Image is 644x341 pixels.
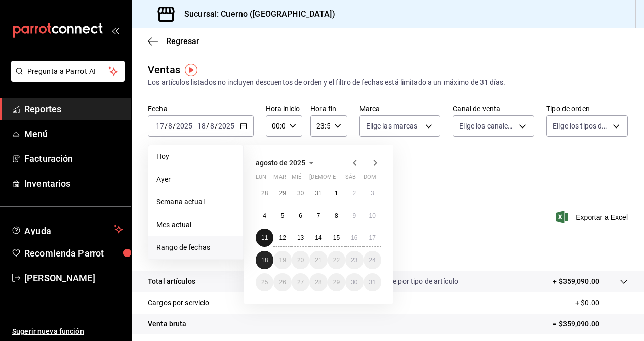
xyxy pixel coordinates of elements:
abbr: 6 de agosto de 2025 [299,212,302,219]
abbr: lunes [256,174,266,184]
abbr: 3 de agosto de 2025 [371,190,374,197]
div: Los artículos listados no incluyen descuentos de orden y el filtro de fechas está limitado a un m... [148,77,628,88]
button: 22 de agosto de 2025 [328,251,345,269]
button: 30 de agosto de 2025 [345,273,363,291]
button: 27 de agosto de 2025 [292,273,309,291]
button: 30 de julio de 2025 [292,184,309,202]
span: / [206,122,209,130]
abbr: 5 de agosto de 2025 [281,212,285,219]
input: ---- [218,122,235,130]
span: Elige las marcas [366,121,418,131]
abbr: 29 de agosto de 2025 [333,279,340,286]
button: 26 de agosto de 2025 [273,273,291,291]
abbr: 23 de agosto de 2025 [351,257,357,264]
span: / [173,122,176,130]
button: agosto de 2025 [256,157,317,169]
button: 25 de agosto de 2025 [256,273,273,291]
input: -- [210,122,215,130]
label: Hora inicio [266,105,302,112]
button: 13 de agosto de 2025 [292,229,309,247]
button: 28 de julio de 2025 [256,184,273,202]
button: 17 de agosto de 2025 [364,229,381,247]
button: 12 de agosto de 2025 [273,229,291,247]
abbr: 30 de agosto de 2025 [351,279,357,286]
abbr: martes [273,174,286,184]
abbr: 27 de agosto de 2025 [297,279,304,286]
button: Exportar a Excel [558,211,628,223]
span: Recomienda Parrot [24,246,123,260]
span: - [194,122,196,130]
button: 11 de agosto de 2025 [256,229,273,247]
abbr: 16 de agosto de 2025 [351,234,357,241]
span: Facturación [24,152,123,165]
abbr: 20 de agosto de 2025 [297,257,304,264]
button: Regresar [148,36,199,46]
abbr: 8 de agosto de 2025 [335,212,338,219]
abbr: 21 de agosto de 2025 [315,257,321,264]
button: 24 de agosto de 2025 [364,251,381,269]
input: -- [168,122,173,130]
p: = $359,090.00 [553,319,628,329]
button: 4 de agosto de 2025 [256,206,273,225]
span: Ayuda [24,223,110,235]
abbr: 30 de julio de 2025 [297,190,304,197]
button: 1 de agosto de 2025 [328,184,345,202]
abbr: 31 de agosto de 2025 [369,279,376,286]
abbr: 12 de agosto de 2025 [279,234,286,241]
button: open_drawer_menu [111,26,119,34]
button: 31 de agosto de 2025 [364,273,381,291]
abbr: 15 de agosto de 2025 [333,234,340,241]
button: 10 de agosto de 2025 [364,206,381,225]
button: 29 de agosto de 2025 [328,273,345,291]
abbr: 9 de agosto de 2025 [352,212,356,219]
button: 16 de agosto de 2025 [345,229,363,247]
button: 3 de agosto de 2025 [364,184,381,202]
button: 18 de agosto de 2025 [256,251,273,269]
button: 31 de julio de 2025 [309,184,327,202]
a: Pregunta a Parrot AI [7,73,125,84]
abbr: 24 de agosto de 2025 [369,257,376,264]
button: 28 de agosto de 2025 [309,273,327,291]
span: Reportes [24,102,123,116]
abbr: 14 de agosto de 2025 [315,234,321,241]
span: / [215,122,218,130]
span: Semana actual [156,197,235,207]
abbr: domingo [364,174,376,184]
abbr: 19 de agosto de 2025 [279,257,286,264]
p: Total artículos [148,276,195,287]
span: agosto de 2025 [256,159,305,167]
p: + $359,090.00 [553,276,599,287]
abbr: 25 de agosto de 2025 [261,279,268,286]
label: Fecha [148,105,254,112]
label: Tipo de orden [546,105,628,112]
label: Marca [359,105,441,112]
abbr: 7 de agosto de 2025 [317,212,320,219]
abbr: 17 de agosto de 2025 [369,234,376,241]
p: Cargos por servicio [148,297,210,308]
button: 8 de agosto de 2025 [328,206,345,225]
button: 2 de agosto de 2025 [345,184,363,202]
abbr: 28 de agosto de 2025 [315,279,321,286]
button: 5 de agosto de 2025 [273,206,291,225]
abbr: 13 de agosto de 2025 [297,234,304,241]
abbr: 31 de julio de 2025 [315,190,321,197]
button: 29 de julio de 2025 [273,184,291,202]
span: Elige los canales de venta [459,121,515,131]
abbr: viernes [328,174,336,184]
abbr: 28 de julio de 2025 [261,190,268,197]
img: Tooltip marker [185,64,197,76]
abbr: miércoles [292,174,301,184]
abbr: 29 de julio de 2025 [279,190,286,197]
p: + $0.00 [575,297,628,308]
abbr: 22 de agosto de 2025 [333,257,340,264]
abbr: 18 de agosto de 2025 [261,257,268,264]
span: Elige los tipos de orden [553,121,609,131]
label: Canal de venta [453,105,534,112]
abbr: 11 de agosto de 2025 [261,234,268,241]
span: Inventarios [24,177,123,190]
p: Venta bruta [148,319,186,329]
abbr: 2 de agosto de 2025 [352,190,356,197]
span: Menú [24,127,123,141]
